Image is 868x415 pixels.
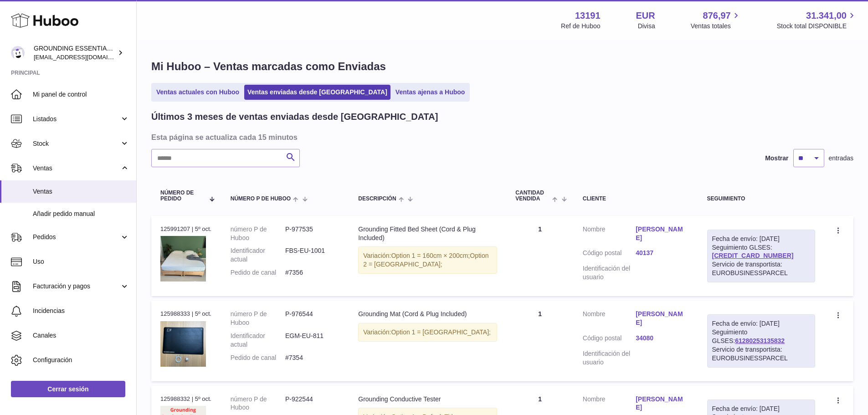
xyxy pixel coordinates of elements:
[636,10,655,22] strong: EUR
[33,282,120,291] span: Facturación y pagos
[636,310,688,327] a: [PERSON_NAME]
[506,216,573,296] td: 1
[231,310,285,327] dt: número P de Huboo
[34,53,134,61] span: [EMAIL_ADDRESS][DOMAIN_NAME]
[11,381,125,397] a: Cerrar sesión
[33,139,120,148] span: Stock
[712,319,810,328] div: Fecha de envío: [DATE]
[285,395,340,412] dd: P-922544
[285,225,340,242] dd: P-977535
[691,10,741,31] a: 876,97 Ventas totales
[691,22,741,31] span: Ventas totales
[11,46,25,60] img: internalAdmin-13191@internal.huboo.com
[160,190,204,202] span: Número de pedido
[33,115,120,123] span: Listados
[151,111,438,123] h2: Últimos 3 meses de ventas enviadas desde [GEOGRAPHIC_DATA]
[33,210,129,218] span: Añadir pedido manual
[712,252,794,259] a: [CREDIT_CARD_NUMBER]
[583,196,689,202] div: Cliente
[33,233,120,241] span: Pedidos
[712,235,810,243] div: Fecha de envío: [DATE]
[777,10,857,31] a: 31.341,00 Stock total DISPONIBLE
[160,310,212,318] div: 125988333 | 5º oct.
[358,196,396,202] span: Descripción
[515,190,550,202] span: Cantidad vendida
[636,225,688,242] a: [PERSON_NAME]
[806,10,847,22] span: 31.341,00
[34,44,116,61] div: GROUNDING ESSENTIALS INTERNATIONAL SLU
[285,246,340,264] dd: FBS-EU-1001
[765,154,788,163] label: Mostrar
[583,334,636,345] dt: Código postal
[160,236,206,282] img: 1_bbc576a6-fa74-48b6-88c8-d83bbcca0799.jpg
[285,354,340,362] dd: #7354
[638,22,655,31] div: Divisa
[153,85,242,100] a: Ventas actuales con Huboo
[712,345,810,363] div: Servicio de transportista: EUROBUSINESSPARCEL
[231,354,285,362] dt: Pedido de canal
[583,349,636,367] dt: Identificación del usuario
[160,321,206,367] img: 5_be6a6baa-bc79-4668-9dbf-59597536dd14.jpg
[583,225,636,245] dt: Nombre
[33,90,129,99] span: Mi panel de control
[231,332,285,349] dt: Identificador actual
[707,314,815,367] div: Seguimiento GLSES:
[712,405,810,413] div: Fecha de envío: [DATE]
[391,252,470,259] span: Option 1 = 160cm × 200cm;
[583,310,636,329] dt: Nombre
[231,268,285,277] dt: Pedido de canal
[636,334,688,343] a: 34080
[777,22,857,31] span: Stock total DISPONIBLE
[561,22,600,31] div: Ref de Huboo
[231,225,285,242] dt: número P de Huboo
[160,225,212,233] div: 125991207 | 5º oct.
[33,356,129,364] span: Configuración
[583,395,636,415] dt: Nombre
[160,395,212,403] div: 125988332 | 5º oct.
[707,196,815,202] div: Seguimiento
[735,337,785,344] a: 61280253135832
[231,395,285,412] dt: número P de Huboo
[151,132,851,142] h3: Esta página se actualiza cada 15 minutos
[151,59,853,74] h1: Mi Huboo – Ventas marcadas como Enviadas
[712,260,810,277] div: Servicio de transportista: EUROBUSINESSPARCEL
[285,310,340,327] dd: P-976544
[506,301,573,381] td: 1
[285,332,340,349] dd: EGM-EU-811
[583,264,636,282] dt: Identificación del usuario
[358,323,497,342] div: Variación:
[231,196,291,202] span: número P de Huboo
[391,328,491,336] span: Option 1 = [GEOGRAPHIC_DATA];
[392,85,468,100] a: Ventas ajenas a Huboo
[358,310,497,318] div: Grounding Mat (Cord & Plug Included)
[703,10,731,22] span: 876,97
[583,249,636,260] dt: Código postal
[575,10,601,22] strong: 13191
[636,249,688,257] a: 40137
[33,307,129,315] span: Incidencias
[358,225,497,242] div: Grounding Fitted Bed Sheet (Cord & Plug Included)
[231,246,285,264] dt: Identificador actual
[285,268,340,277] dd: #7356
[707,230,815,282] div: Seguimiento GLSES:
[33,187,129,196] span: Ventas
[358,246,497,274] div: Variación:
[33,164,120,173] span: Ventas
[636,395,688,412] a: [PERSON_NAME]
[33,257,129,266] span: Uso
[244,85,390,100] a: Ventas enviadas desde [GEOGRAPHIC_DATA]
[829,154,853,163] span: entradas
[33,331,129,340] span: Canales
[358,395,497,404] div: Grounding Conductive Tester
